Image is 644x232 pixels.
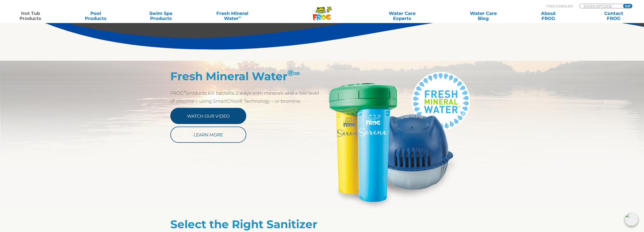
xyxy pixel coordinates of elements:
[170,89,322,105] p: FROG products kill bacteria 2 ways with minerals and a low level of chlorine – using SmartChlor® ...
[625,213,638,226] img: openIcon
[5,11,56,21] a: Hot TubProducts
[170,70,322,83] h2: Fresh Mineral Water
[294,68,300,78] em: ∞
[583,4,617,8] input: Zip Code Form
[623,4,632,8] input: GO
[588,11,639,21] a: ContactFROG
[201,11,264,21] a: Fresh MineralWater∞
[70,11,121,21] a: PoolProducts
[287,68,300,78] sup: ®
[361,11,443,21] a: Water CareExperts
[170,218,322,231] h2: Select the Right Sanitizer
[238,15,241,19] sup: ∞
[170,108,246,124] a: Watch Our Video
[546,4,573,8] p: Find A Dealer
[135,11,186,21] a: Swim SpaProducts
[322,70,474,209] img: Serene_@ease_FMW
[523,11,574,21] a: AboutFROG
[458,11,508,21] a: Water CareBlog
[184,90,186,94] sup: ®
[170,126,246,143] a: Learn More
